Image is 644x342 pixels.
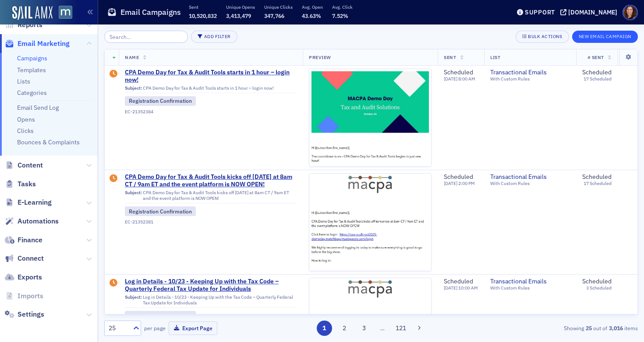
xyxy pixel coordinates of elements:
[191,31,237,43] button: Add Filter
[444,69,475,77] div: Scheduled
[582,173,612,181] div: Scheduled
[490,54,500,60] span: List
[144,324,166,332] label: per page
[560,9,620,15] button: [DOMAIN_NAME]
[12,6,53,20] img: SailAMX
[5,39,70,49] a: Email Marketing
[516,31,569,43] button: Bulk Actions
[5,254,44,263] a: Connect
[189,12,217,19] span: 10,520,832
[18,198,52,207] span: E-Learning
[302,4,323,10] p: Avg. Open
[336,321,352,336] button: 2
[444,173,475,181] div: Scheduled
[18,310,44,319] span: Settings
[5,291,43,301] a: Imports
[125,219,297,225] div: EC-21352381
[376,324,389,332] span: …
[5,310,44,319] a: Settings
[586,285,612,291] div: 3 Scheduled
[18,291,43,301] span: Imports
[18,272,42,282] span: Exports
[189,4,217,10] p: Sent
[109,324,128,333] div: 25
[458,180,475,186] span: 2:00 PM
[125,206,196,216] div: Registration Confirmation
[568,8,617,16] div: [DOMAIN_NAME]
[18,39,70,49] span: Email Marketing
[466,324,638,332] div: Showing out of items
[444,285,458,291] span: [DATE]
[17,104,59,112] a: Email Send Log
[490,181,570,186] div: With Custom Rules
[393,321,409,336] button: 121
[125,96,196,106] div: Registration Confirmation
[120,7,181,17] h1: Email Campaigns
[110,279,117,288] div: Draft
[226,4,255,10] p: Unique Opens
[458,285,478,291] span: 10:00 AM
[332,12,348,19] span: 7.52%
[5,179,36,189] a: Tasks
[357,321,372,336] button: 3
[125,173,297,188] a: CPA Demo Day for Tax & Audit Tools kicks off [DATE] at 8am CT / 9am ET and the event platform is ...
[5,198,52,207] a: E-Learning
[125,278,297,293] a: Log in Details - 10/23 - Keeping Up with the Tax Code – Quarterly Federal Tax Update for Individuals
[458,76,475,82] span: 8:00 AM
[5,272,42,282] a: Exports
[17,127,34,135] a: Clicks
[490,278,570,286] a: Transactional Emails
[490,285,570,291] div: With Custom Rules
[125,294,297,308] div: Log in Details - 10/23 - Keeping Up with the Tax Code – Quarterly Federal Tax Update for Individuals
[490,69,570,77] a: Transactional Emails
[584,76,612,82] div: 17 Scheduled
[623,5,638,20] span: Profile
[607,324,624,332] strong: 3,016
[572,31,638,43] button: New Email Campaign
[169,321,217,335] button: Export Page
[17,54,47,62] a: Campaigns
[125,311,196,321] div: Registration Confirmation
[125,54,139,60] span: Name
[582,278,612,286] div: Scheduled
[125,190,142,201] span: Subject:
[17,66,46,74] a: Templates
[444,180,458,186] span: [DATE]
[110,174,117,183] div: Draft
[17,138,80,146] a: Bounces & Complaints
[18,161,43,170] span: Content
[226,12,251,19] span: 3,413,479
[525,8,555,16] div: Support
[110,70,117,79] div: Draft
[59,6,72,19] img: SailAMX
[125,69,297,84] a: CPA Demo Day for Tax & Audit Tools starts in 1 hour – login now!
[528,34,562,39] div: Bulk Actions
[104,31,188,43] input: Search…
[264,4,293,10] p: Unique Clicks
[125,294,142,306] span: Subject:
[18,254,44,263] span: Connect
[444,54,456,60] span: Sent
[17,115,35,123] a: Opens
[490,173,570,181] a: Transactional Emails
[5,20,42,30] a: Reports
[444,76,458,82] span: [DATE]
[17,77,30,85] a: Lists
[317,321,332,336] button: 1
[5,216,59,226] a: Automations
[125,85,297,93] div: CPA Demo Day for Tax & Audit Tools starts in 1 hour – login now!
[584,181,612,186] div: 17 Scheduled
[18,216,59,226] span: Automations
[587,54,604,60] span: # Sent
[125,85,142,91] span: Subject:
[584,324,593,332] strong: 25
[582,69,612,77] div: Scheduled
[444,278,478,286] div: Scheduled
[490,76,570,82] div: With Custom Rules
[18,179,36,189] span: Tasks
